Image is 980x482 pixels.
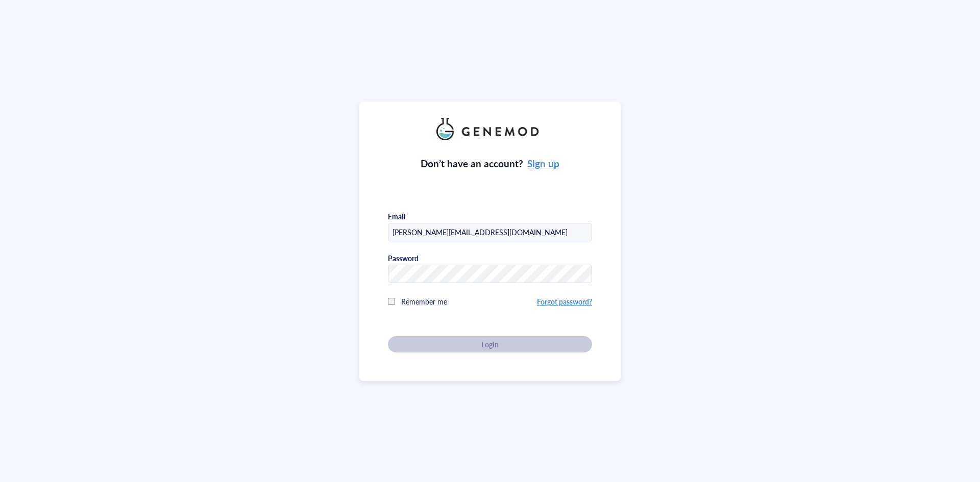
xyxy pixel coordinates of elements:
[421,157,560,171] div: Don’t have an account?
[537,296,592,307] a: Forgot password?
[388,212,405,221] div: Email
[436,118,544,140] img: genemod_logo_light-BcqUzbGq.png
[527,157,559,170] a: Sign up
[388,253,419,263] div: Password
[401,296,447,307] span: Remember me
